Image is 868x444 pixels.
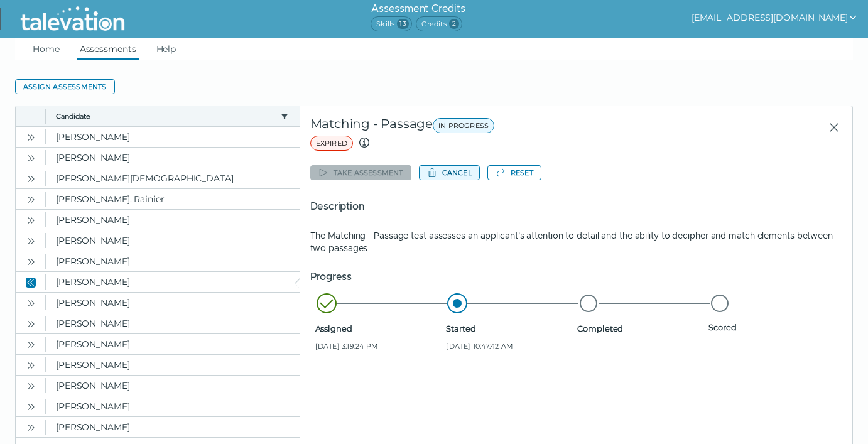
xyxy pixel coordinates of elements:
[46,376,300,396] clr-dg-cell: [PERSON_NAME]
[26,381,36,391] cds-icon: Open
[46,272,300,292] clr-dg-cell: [PERSON_NAME]
[26,298,36,308] cds-icon: Open
[371,16,412,31] span: Skills
[23,254,38,269] button: Open
[23,212,38,227] button: Open
[46,293,300,313] clr-dg-cell: [PERSON_NAME]
[433,118,494,133] span: IN PROGRESS
[23,316,38,331] button: Open
[279,111,290,121] button: candidate filter
[56,111,276,121] button: Candidate
[26,423,36,433] cds-icon: Open
[26,340,36,350] cds-icon: Open
[46,189,300,209] clr-dg-cell: [PERSON_NAME], Rainier
[30,38,62,60] a: Home
[46,313,300,333] clr-dg-cell: [PERSON_NAME]
[23,399,38,414] button: Open
[26,278,36,288] cds-icon: Close
[315,341,442,351] span: [DATE] 3:19:24 PM
[26,215,36,225] cds-icon: Open
[310,199,842,214] h5: Description
[23,129,38,144] button: Open
[46,127,300,147] clr-dg-cell: [PERSON_NAME]
[23,150,38,165] button: Open
[310,269,842,284] h5: Progress
[46,148,300,168] clr-dg-cell: [PERSON_NAME]
[154,38,179,60] a: Help
[23,274,38,290] button: Close
[23,378,38,393] button: Open
[23,233,38,248] button: Open
[26,236,36,246] cds-icon: Open
[23,295,38,310] button: Open
[692,10,858,25] button: show user actions
[26,174,36,184] cds-icon: Open
[26,360,36,371] cds-icon: Open
[46,396,300,416] clr-dg-cell: [PERSON_NAME]
[46,251,300,271] clr-dg-cell: [PERSON_NAME]
[46,210,300,230] clr-dg-cell: [PERSON_NAME]
[449,19,459,29] span: 2
[46,334,300,354] clr-dg-cell: [PERSON_NAME]
[46,355,300,375] clr-dg-cell: [PERSON_NAME]
[15,79,115,94] button: Assign assessments
[487,165,541,180] button: Reset
[310,136,353,151] span: EXPIRED
[446,341,572,351] span: [DATE] 10:47:42 AM
[23,420,38,435] button: Open
[818,116,842,139] button: Close
[371,1,466,16] h6: Assessment Credits
[397,19,409,29] span: 13
[26,319,36,329] cds-icon: Open
[23,192,38,207] button: Open
[310,116,659,151] div: Matching - Passage
[23,171,38,186] button: Open
[46,417,300,437] clr-dg-cell: [PERSON_NAME]
[46,230,300,251] clr-dg-cell: [PERSON_NAME]
[310,229,842,254] p: The Matching - Passage test assesses an applicant's attention to detail and the ability to deciph...
[23,337,38,352] button: Open
[26,195,36,205] cds-icon: Open
[26,133,36,143] cds-icon: Open
[708,322,835,332] span: Scored
[77,38,139,60] a: Assessments
[416,16,462,31] span: Credits
[23,357,38,372] button: Open
[26,153,36,163] cds-icon: Open
[577,323,703,333] span: Completed
[15,3,130,35] img: Talevation_Logo_Transparent_white.png
[419,165,480,180] button: Cancel
[310,165,411,180] button: Take assessment
[26,257,36,267] cds-icon: Open
[46,168,300,188] clr-dg-cell: [PERSON_NAME][DEMOGRAPHIC_DATA]
[26,402,36,412] cds-icon: Open
[446,323,572,333] span: Started
[315,323,442,333] span: Assigned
